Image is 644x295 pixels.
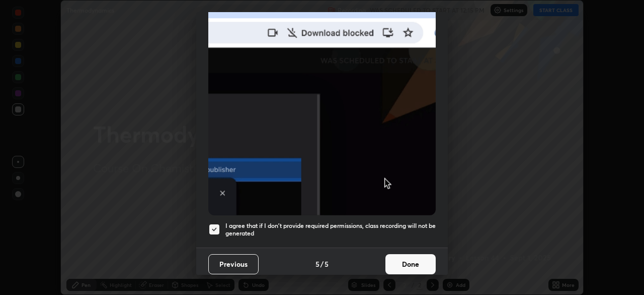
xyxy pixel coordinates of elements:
[325,259,329,269] h4: 5
[208,254,259,274] button: Previous
[225,222,436,238] h5: I agree that if I don't provide required permissions, class recording will not be generated
[320,259,324,269] h4: /
[385,254,436,274] button: Done
[315,259,319,269] h4: 5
